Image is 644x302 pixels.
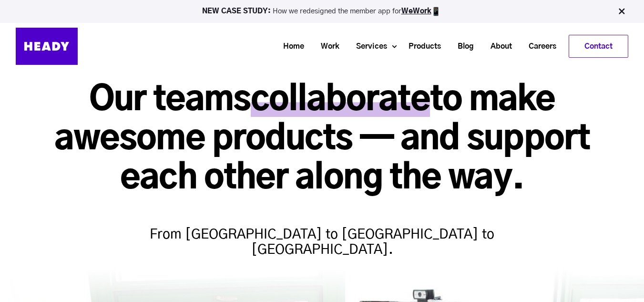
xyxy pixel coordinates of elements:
span: collaborate [251,83,430,117]
img: Close Bar [617,7,626,16]
a: WeWork [401,8,431,15]
a: Blog [446,38,479,55]
a: Careers [517,38,561,55]
a: Services [344,38,392,55]
a: Products [397,38,446,55]
strong: NEW CASE STUDY: [202,8,273,15]
h1: Our teams to make awesome products — and support each other along the way. [16,81,628,198]
a: About [479,38,517,55]
a: Home [271,38,309,55]
div: Navigation Menu [87,35,628,58]
a: Work [309,38,344,55]
a: Contact [569,35,628,57]
img: Heady_Logo_Web-01 (1) [16,28,78,65]
p: How we redesigned the member app for [4,7,640,16]
h4: From [GEOGRAPHIC_DATA] to [GEOGRAPHIC_DATA] to [GEOGRAPHIC_DATA]. [136,208,508,258]
img: app emoji [431,7,441,16]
